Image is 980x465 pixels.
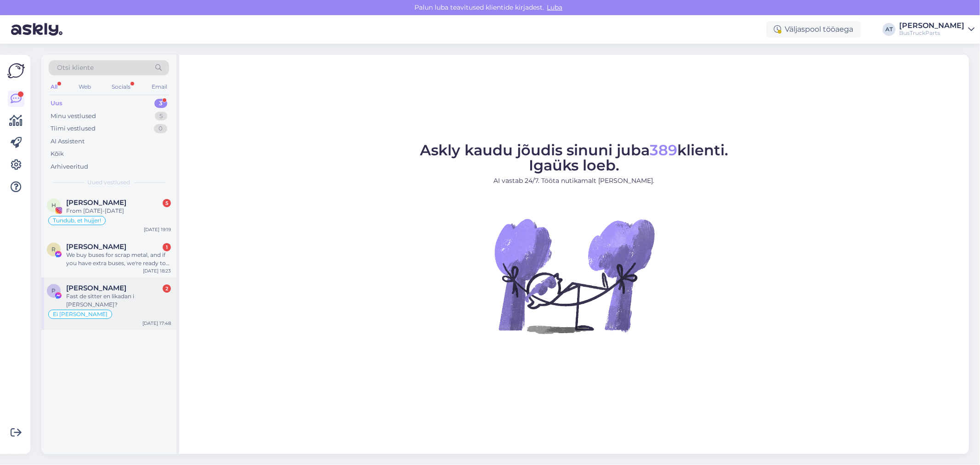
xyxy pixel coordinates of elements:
[544,3,566,11] span: Luba
[66,292,171,309] div: Fast de sitter en likadan i [PERSON_NAME]?
[7,62,25,79] img: Askly Logo
[51,112,96,121] div: Minu vestlused
[52,246,56,253] span: R
[66,243,126,251] span: Roman Skatskov
[66,207,171,215] div: From [DATE]-[DATE]
[52,287,56,294] span: P
[766,21,861,38] div: Väljaspool tööaega
[420,176,728,186] p: AI vastab 24/7. Tööta nutikamalt [PERSON_NAME].
[143,267,171,274] div: [DATE] 18:23
[650,141,677,159] span: 389
[899,22,964,29] div: [PERSON_NAME]
[163,243,171,251] div: 1
[51,137,85,146] div: AI Assistent
[163,284,171,293] div: 2
[899,22,974,37] a: [PERSON_NAME]BusTruckParts
[57,63,94,73] span: Otsi kliente
[144,226,171,233] div: [DATE] 19:19
[51,202,56,209] span: H
[51,149,64,159] div: Kõik
[51,124,96,133] div: Tiimi vestlused
[154,99,167,108] div: 3
[66,284,126,292] span: Peter Franzén
[53,312,108,317] span: Ei [PERSON_NAME]
[154,124,167,133] div: 0
[66,251,171,267] div: We buy buses for scrap metal, and if you have extra buses, we're ready to buy them.
[899,29,964,37] div: BusTruckParts
[150,81,169,93] div: Email
[492,193,657,358] img: No Chat active
[53,218,101,223] span: Tundub, et hujjer!
[883,23,895,36] div: AT
[163,199,171,207] div: 5
[155,112,167,121] div: 5
[49,81,59,93] div: All
[420,141,728,174] span: Askly kaudu jõudis sinuni juba klienti. Igaüks loeb.
[110,81,132,93] div: Socials
[51,99,62,108] div: Uus
[88,178,130,187] span: Uued vestlused
[77,81,93,93] div: Web
[142,320,171,327] div: [DATE] 17:48
[66,198,126,207] span: Hasanen amjed - حسنين أمجد
[51,162,88,171] div: Arhiveeritud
